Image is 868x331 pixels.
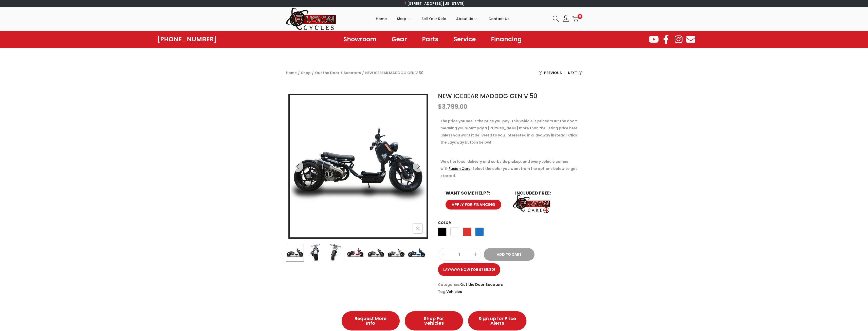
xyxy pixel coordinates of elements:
span: / [362,69,364,76]
h6: WANT SOME HELP?: [446,191,505,195]
a: Vehicles [446,289,462,294]
p: The price you see is the price you pay! This vehicle is priced “Out the door” meaning you won’t p... [440,117,580,146]
a: Shop [397,7,411,30]
img: Product image [367,244,385,262]
span: Tag: [438,288,582,295]
a: Next [568,69,582,80]
nav: Primary navigation [337,7,549,30]
img: Product image [408,244,426,262]
img: Product image [327,244,344,262]
a: Shop [301,70,311,75]
a: Home [286,70,297,75]
nav: Menu [338,33,527,45]
span: Contact Us [488,12,509,25]
img: 📍 [403,2,407,5]
span: / [298,69,300,76]
a: APPLY FOR FINANCING [446,200,501,210]
a: About Us [456,7,478,30]
span: NEW ICEBEAR MADDOG GEN V 50 [365,69,423,76]
a: Layaway now for $759.80! [438,263,500,276]
span: / [341,69,342,76]
label: Color [438,220,451,225]
span: Sign up for Price Alerts [478,316,516,325]
span: Shop For Vehicles [415,316,453,325]
button: Add to Cart [484,248,534,261]
a: Shop For Vehicles [405,311,463,330]
a: Parts [417,33,444,45]
a: Showroom [338,33,381,45]
a: Scooters [486,282,503,287]
img: Woostify retina logo [286,7,337,31]
img: Product image [347,244,364,262]
img: Product image [387,244,405,262]
p: We offer local delivery and curbside pickup, and every vehicle comes with ! Select the color you ... [440,158,580,179]
input: Product quantity [438,251,481,258]
a: Request More Info [342,311,400,330]
span: / [312,69,314,76]
button: Previous [292,161,303,172]
button: Next [413,161,424,172]
a: Home [376,7,387,30]
a: Previous [539,69,562,80]
a: Fusion Care [449,166,471,171]
img: Product image [306,244,324,262]
span: $ [438,102,442,111]
img: Product image [286,244,304,262]
span: Shop [397,12,406,25]
a: Service [449,33,481,45]
span: Home [376,12,387,25]
a: Out the Door [460,282,485,287]
a: [PHONE_NUMBER] [157,36,217,43]
a: Financing [486,33,527,45]
span: Request More Info [352,316,390,325]
span: APPLY FOR FINANCING [452,203,495,206]
a: Sell Your Ride [421,7,446,30]
h6: INCLUDED FREE: [515,191,575,195]
span: Next [568,69,577,76]
a: Contact Us [488,7,509,30]
a: Gear [386,33,412,45]
span: Sell Your Ride [421,12,446,25]
a: Out the Door [315,70,339,75]
a: 0 [572,16,579,22]
a: Sign up for Price Alerts [468,311,526,330]
a: [STREET_ADDRESS][US_STATE] [403,1,465,6]
bdi: 3,799.00 [438,102,467,111]
span: Categories: , [438,281,582,288]
span: About Us [456,12,473,25]
img: NEW ICEBEAR MADDOG GEN V 50 [290,95,427,232]
a: Scooters [344,70,361,75]
span: Previous [544,69,562,76]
